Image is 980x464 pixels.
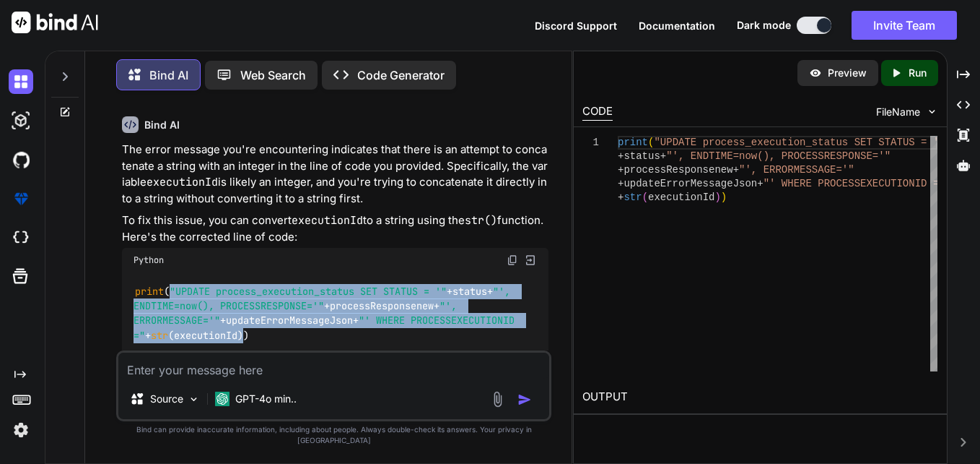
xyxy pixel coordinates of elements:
span: ) [715,192,721,203]
img: copy [507,254,518,266]
p: Code Generator [357,66,445,84]
button: Documentation [639,18,715,33]
span: print [618,137,648,148]
img: Bind AI [12,12,98,33]
span: "', ENDTIME=now(), PROCESSRESPONSE='" [667,150,891,162]
img: darkChat [9,69,33,94]
span: str [624,192,642,203]
h2: OUTPUT [574,380,946,414]
img: GPT-4o mini [215,392,229,406]
span: Python [134,254,164,266]
span: FileName [876,105,920,119]
span: +status+ [618,150,666,162]
span: + [618,192,624,203]
p: To fix this issue, you can convert to a string using the function. Here's the corrected line of c... [122,212,548,245]
span: "', ERRORMESSAGE='" [739,164,854,176]
code: executionId [292,213,363,228]
span: ( [642,192,648,203]
p: Bind AI [149,66,188,84]
img: preview [809,66,822,80]
div: 1 [582,136,599,150]
code: str() [465,213,497,228]
span: "', ERRORMESSAGE='" [134,299,463,327]
span: "UPDATE process_execution_status SET STATUS = '" [655,137,945,148]
span: +processResponsenew+ [618,164,739,176]
code: ( +status+ +processResponsenew+ +updateErrorMessageJson+ + (executionId)) [134,284,520,343]
span: Discord Support [535,20,617,32]
p: Run [909,66,927,80]
span: ) [721,192,727,203]
img: premium [9,186,33,211]
img: settings [9,418,33,442]
span: Documentation [639,20,715,32]
img: attachment [489,391,506,408]
img: githubDark [9,147,33,172]
button: Discord Support [535,18,617,33]
img: cloudideIcon [9,225,33,250]
span: ( [648,137,654,148]
p: Web Search [240,66,306,84]
p: Source [150,392,183,406]
span: "' WHERE PROCESSEXECUTIONID =" [764,178,945,189]
p: GPT-4o min.. [235,392,297,406]
span: str [151,329,168,342]
img: chevron down [926,106,938,118]
span: Dark mode [737,18,791,33]
div: CODE [582,103,613,121]
button: Invite Team [852,11,957,40]
span: executionId [648,192,714,203]
span: print [135,285,164,298]
p: Preview [828,66,867,80]
p: The error message you're encountering indicates that there is an attempt to concatenate a string ... [122,142,548,207]
span: +updateErrorMessageJson+ [618,178,764,189]
img: Pick Models [188,393,200,405]
code: executionId [146,175,218,189]
p: Bind can provide inaccurate information, including about people. Always double-check its answers.... [116,424,551,446]
img: darkAi-studio [9,108,33,133]
span: "', ENDTIME=now(), PROCESSRESPONSE='" [134,285,515,312]
span: "UPDATE process_execution_status SET STATUS = '" [170,285,447,298]
img: Open in Browser [524,254,537,267]
img: icon [517,392,532,407]
h6: Bind AI [144,118,180,132]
